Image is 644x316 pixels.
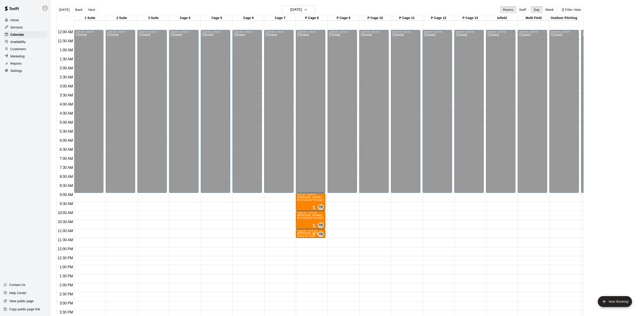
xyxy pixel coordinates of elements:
span: 3:30 PM [58,310,74,314]
div: 12:00 AM – 9:00 AM: Closed [454,30,484,193]
span: 6:00 AM [59,139,74,142]
div: 12:00 AM – 9:00 AM [266,31,292,33]
div: Closed [487,33,514,194]
div: 12:00 AM – 9:00 AM [392,31,419,33]
span: 2:00 AM [59,66,74,70]
span: 8:00 AM [59,175,74,179]
div: 12:00 AM – 9:00 AM: Closed [74,30,103,193]
span: 11:30 AM [57,238,74,242]
div: Multi Field [518,16,549,20]
span: 5:30 AM [59,130,74,133]
a: Availability [4,38,47,45]
span: Arm Academy Pitching Session 1 Hour - Pitching [297,199,350,201]
a: Customers [4,46,47,52]
p: Marketing [10,54,25,59]
p: Home [10,18,19,22]
div: 1 Suite [74,16,106,20]
span: Tim Woodford [320,222,323,228]
button: Week [542,6,557,13]
div: Cage 7 [264,16,296,20]
div: Tim Woodford [318,231,323,237]
div: P Cage 11 [391,16,423,20]
div: Cage 5 [201,16,232,20]
div: 10:00 AM – 11:00 AM [297,212,324,214]
span: Arm Academy Pitching Session 1 Hour - Pitching [297,217,350,219]
div: Services [4,24,47,31]
div: P Cage 9 [328,16,359,20]
div: 12:00 AM – 9:00 AM [456,31,482,33]
div: Cage 4 [169,16,201,20]
a: Calendar [4,31,47,38]
div: 12:00 AM – 9:00 AM [297,31,324,33]
div: 12:00 AM – 9:00 AM [487,31,514,33]
span: Tim Woodford [320,204,323,210]
span: 9:30 AM [59,202,74,206]
div: P Cage 8 [296,16,328,20]
span: 8:30 AM [59,184,74,188]
div: 12:00 AM – 9:00 AM [424,31,451,33]
div: Closed [361,33,387,194]
button: Rooms [500,6,516,13]
div: Closed [329,33,356,194]
div: 12:00 AM – 9:00 AM: Closed [201,30,230,193]
span: TW [319,223,323,227]
span: 3:30 AM [59,93,74,97]
div: 12:00 AM – 9:00 AM [582,31,609,33]
div: 11:00 AM – 11:30 AM: Hitting (30 min) [296,229,325,238]
div: 9:00 AM – 10:00 AM [297,193,324,196]
span: 10:00 AM [57,211,74,215]
span: 1:30 AM [59,57,74,61]
div: 11:00 AM – 11:30 AM [297,230,324,232]
div: Closed [75,33,102,194]
span: 7:00 AM [59,157,74,160]
div: 12:00 AM – 9:00 AM: Closed [137,30,167,193]
span: 6:30 AM [59,148,74,151]
div: Closed [234,33,261,194]
button: [DATE] [282,5,316,14]
span: 9:00 AM [59,193,74,197]
a: Settings [4,67,47,74]
span: 1:00 PM [58,265,74,269]
div: 12:00 AM – 9:00 AM: Closed [106,30,135,193]
span: 1:00 AM [59,48,74,52]
p: Reports [10,61,22,66]
div: 12:00 AM – 9:00 AM [107,31,134,33]
div: Infield [486,16,518,20]
div: Closed [266,33,292,194]
div: Closed [392,33,419,194]
a: Marketing [4,53,47,60]
div: 12:00 AM – 9:00 AM: Closed [232,30,262,193]
p: Customers [10,47,26,51]
div: Closed [202,33,229,194]
div: Closed [519,33,546,194]
button: Day [531,6,543,13]
p: Copy public page link [9,307,40,311]
div: P Cage 10 [359,16,391,20]
div: 12:00 AM – 9:00 AM: Closed [264,30,294,193]
div: P Cage 12 [423,16,454,20]
div: 2 Suite [106,16,137,20]
span: 2:30 PM [58,292,74,296]
div: 3 Suite [137,16,169,20]
button: Next [85,6,98,13]
div: Tim Woodford [318,222,323,228]
div: Closed [456,33,482,194]
div: Cage 6 [232,16,264,20]
a: Reports [4,60,47,67]
button: Staff [516,6,529,13]
span: Tim Woodford [320,231,323,237]
div: Closed [170,33,197,194]
div: Closed [424,33,451,194]
div: 12:00 AM – 9:00 AM [75,31,102,33]
div: 12:00 AM – 9:00 AM [329,31,356,33]
a: Home [4,17,47,24]
div: 12:00 AM – 9:00 AM [234,31,261,33]
div: 12:00 AM – 9:00 AM: Closed [486,30,515,193]
p: Availability [10,40,26,44]
p: Help Center [9,291,26,295]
